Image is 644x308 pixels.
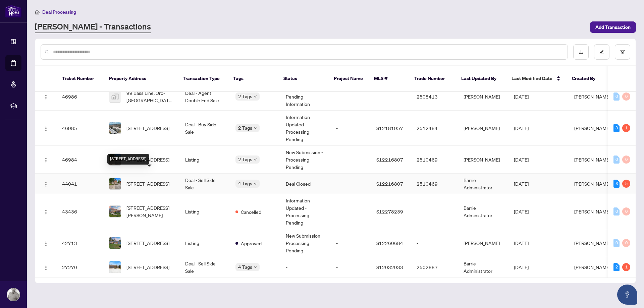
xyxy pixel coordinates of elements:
td: - [331,83,371,111]
button: Logo [41,154,51,165]
div: 0 [613,93,620,101]
div: [STREET_ADDRESS] [107,154,149,165]
div: 5 [622,180,630,188]
button: Logo [41,178,51,189]
span: [PERSON_NAME] [574,94,610,100]
td: 2502887 [411,257,458,278]
span: S12032933 [376,264,403,270]
th: Trade Number [409,66,456,92]
td: [PERSON_NAME] [458,146,508,174]
img: thumbnail-img [109,206,121,217]
span: Deal Processing [42,9,76,15]
td: 46984 [57,146,104,174]
img: logo [5,5,21,17]
td: Deal - Buy Side Sale [180,111,230,146]
th: Ticket Number [57,66,104,92]
span: 4 Tags [238,263,252,271]
span: edit [599,50,604,54]
td: [PERSON_NAME] [458,111,508,146]
img: thumbnail-img [109,91,121,102]
td: Deal - Agent Double End Sale [180,83,230,111]
td: 2510469 [411,146,458,174]
img: Logo [43,182,49,187]
img: Logo [43,209,49,215]
button: Logo [41,238,51,248]
span: [DATE] [514,181,529,187]
td: Listing [180,194,230,229]
td: Deal Closed [280,174,331,194]
th: Created By [567,66,607,92]
span: [PERSON_NAME] [574,208,610,214]
span: home [35,10,40,14]
td: 42713 [57,229,104,257]
span: Add Transaction [595,22,631,33]
div: 3 [613,124,620,132]
button: Logo [41,206,51,217]
span: S12181957 [376,125,403,131]
td: Barrie Administrator [458,174,508,194]
span: Approved [241,240,262,247]
span: down [254,265,257,269]
td: 2512484 [411,111,458,146]
img: thumbnail-img [109,237,121,249]
button: Logo [41,262,51,272]
td: - [331,146,371,174]
td: - [331,174,371,194]
td: Barrie Administrator [458,194,508,229]
img: thumbnail-img [109,261,121,273]
button: download [573,44,589,60]
td: In Progress - Pending Information [280,83,331,111]
img: Logo [43,95,49,100]
span: 2 Tags [238,124,252,132]
td: 27270 [57,257,104,278]
span: [DATE] [514,94,529,100]
div: 0 [613,207,620,215]
span: [DATE] [514,157,529,163]
img: thumbnail-img [109,178,121,189]
div: 3 [613,180,620,188]
div: 0 [622,239,630,247]
span: [DATE] [514,240,529,246]
span: S12216807 [376,157,403,163]
span: 4 Tags [238,180,252,187]
td: - [331,194,371,229]
img: thumbnail-img [109,122,121,134]
div: 2 [613,263,620,271]
td: - [331,257,371,278]
td: 46985 [57,111,104,146]
td: Information Updated - Processing Pending [280,194,331,229]
div: 0 [613,156,620,164]
span: S12260684 [376,240,403,246]
span: 99 Bass Line, Oro-[GEOGRAPHIC_DATA], [GEOGRAPHIC_DATA], [GEOGRAPHIC_DATA] [126,89,174,104]
span: down [254,126,257,130]
span: [PERSON_NAME] [574,125,610,131]
th: Property Address [104,66,177,92]
span: [PERSON_NAME] [574,181,610,187]
td: 44041 [57,174,104,194]
td: - [411,194,458,229]
span: 2 Tags [238,93,252,100]
th: Transaction Type [177,66,228,92]
td: - [411,229,458,257]
img: Logo [43,265,49,270]
th: Project Name [328,66,369,92]
div: 0 [622,156,630,164]
button: edit [594,44,609,60]
td: - [280,257,331,278]
img: Logo [43,241,49,246]
span: [STREET_ADDRESS][PERSON_NAME] [126,204,174,219]
td: 2508413 [411,83,458,111]
td: Deal - Sell Side Sale [180,257,230,278]
td: New Submission - Processing Pending [280,229,331,257]
td: 43436 [57,194,104,229]
td: [PERSON_NAME] [458,83,508,111]
button: Add Transaction [590,21,636,33]
div: 0 [622,93,630,101]
span: [DATE] [514,264,529,270]
th: Status [278,66,328,92]
div: 0 [622,207,630,215]
td: New Submission - Processing Pending [280,146,331,174]
span: [PERSON_NAME] [574,157,610,163]
th: Last Updated By [456,66,506,92]
th: Tags [228,66,278,92]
